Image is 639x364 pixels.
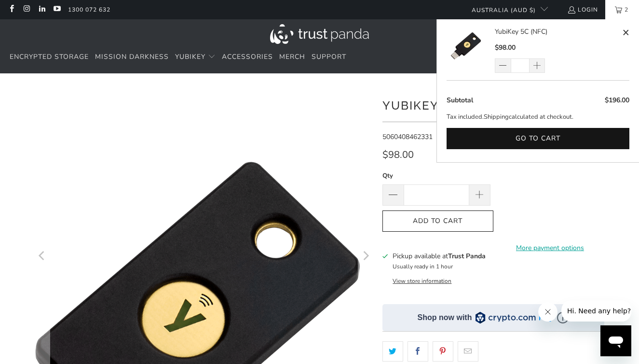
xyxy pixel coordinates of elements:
a: YubiKey 5C (NFC) [495,27,620,37]
img: Trust Panda Australia [270,24,369,44]
a: Shipping [484,112,509,122]
span: Encrypted Storage [10,52,89,61]
span: $98.00 [382,148,414,161]
span: 5060408462331 [382,132,433,141]
a: Share this on Twitter [382,341,403,362]
a: Trust Panda Australia on YouTube [53,6,61,14]
span: Accessories [222,52,273,61]
h3: Pickup available at [393,251,486,261]
a: Trust Panda Australia on LinkedIn [38,6,46,14]
a: More payment options [496,243,604,253]
a: 1300 072 632 [68,4,110,15]
span: $196.00 [605,96,629,105]
nav: Translation missing: en.navigation.header.main_nav [10,46,346,69]
img: YubiKey 5C (NFC) [447,27,485,65]
a: Mission Darkness [95,46,169,69]
a: Merch [279,46,305,69]
a: Accessories [222,46,273,69]
span: Mission Darkness [95,52,169,61]
summary: YubiKey [175,46,216,69]
iframe: Close message [538,302,557,322]
button: View store information [393,277,451,285]
a: YubiKey 5C (NFC) [447,27,495,73]
span: Add to Cart [393,217,483,225]
div: Shop now with [418,312,472,323]
b: Trust Panda [448,252,486,261]
iframe: Message from company [561,300,631,322]
a: Share this on Pinterest [433,341,453,362]
label: Qty [382,170,490,181]
small: Usually ready in 1 hour [393,263,453,270]
a: Encrypted Storage [10,46,89,69]
a: Login [567,4,598,15]
p: Tax included. calculated at checkout. [447,112,629,122]
a: Support [312,46,346,69]
a: Share this on Facebook [408,341,428,362]
button: Add to Cart [382,210,493,232]
iframe: Button to launch messaging window [600,325,631,356]
span: Support [312,52,346,61]
button: Go to cart [447,128,629,150]
span: YubiKey [175,52,205,61]
a: Email this to a friend [458,341,478,362]
h1: YubiKey 5C (NFC) [382,95,604,114]
a: Trust Panda Australia on Facebook [7,6,15,14]
a: Trust Panda Australia on Instagram [22,6,30,14]
span: $98.00 [495,43,516,52]
span: Subtotal [447,96,473,105]
span: Merch [279,52,305,61]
